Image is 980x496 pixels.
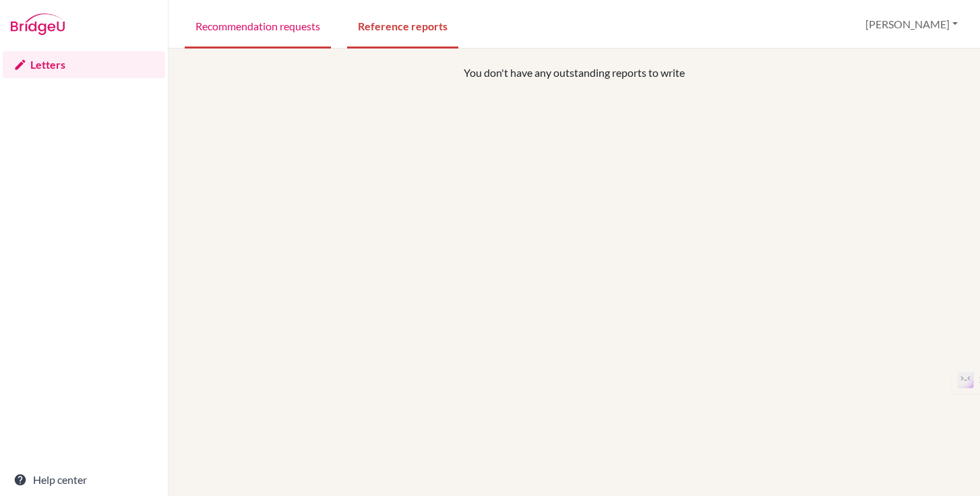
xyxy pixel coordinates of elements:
[347,2,458,49] a: Reference reports
[11,13,65,35] img: Bridge-U
[3,466,165,493] a: Help center
[3,51,165,78] a: Letters
[259,65,888,81] p: You don't have any outstanding reports to write
[185,2,331,49] a: Recommendation requests
[859,11,964,37] button: [PERSON_NAME]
